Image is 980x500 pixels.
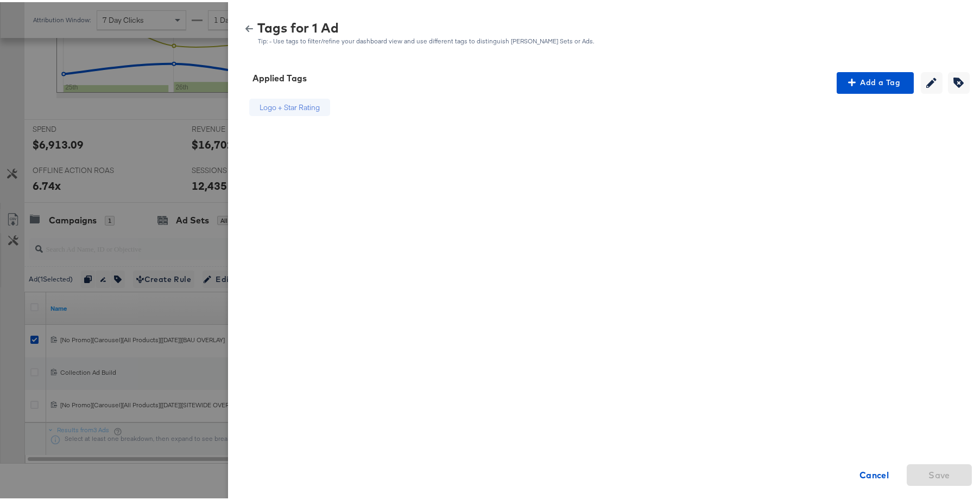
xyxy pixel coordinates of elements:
strong: Cancel [859,465,889,480]
button: Cancel [842,462,907,484]
div: Logo + Star Rating [260,100,320,111]
button: Add a Tag [837,70,914,92]
div: Tags for 1 Ad [257,20,595,31]
div: Applied Tags [252,70,307,82]
div: Tip: - Use tags to filter/refine your dashboard view and use different tags to distinguish [PERSO... [257,35,595,43]
span: Add a Tag [841,74,909,87]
